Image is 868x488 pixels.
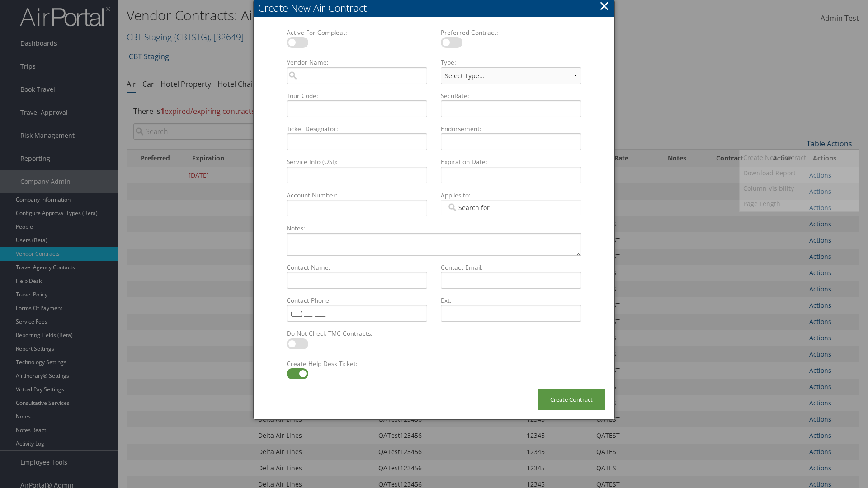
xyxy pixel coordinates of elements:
[283,124,431,133] label: Ticket Designator:
[441,133,581,150] input: Endorsement:
[283,157,431,166] label: Service Info (OSI):
[441,272,581,289] input: Contact Email:
[258,1,614,15] div: Create New Air Contract
[283,329,431,338] label: Do Not Check TMC Contracts:
[287,200,427,216] input: Account Number:
[283,263,431,272] label: Contact Name:
[287,133,427,150] input: Ticket Designator:
[441,167,581,183] input: Expiration Date:
[441,67,581,84] select: Type:
[283,296,431,305] label: Contact Phone:
[740,181,859,196] a: Column Visibility
[283,28,431,37] label: Active For Compleat:
[283,91,431,100] label: Tour Code:
[437,263,585,272] label: Contact Email:
[447,203,497,212] input: Applies to:
[740,196,859,211] a: Page Length
[283,359,431,368] label: Create Help Desk Ticket:
[441,305,581,322] input: Ext:
[283,191,431,200] label: Account Number:
[437,91,585,100] label: SecuRate:
[287,272,427,289] input: Contact Name:
[287,100,427,117] input: Tour Code:
[740,165,859,181] a: Download Report
[437,28,585,37] label: Preferred Contract:
[283,224,585,233] label: Notes:
[538,389,605,410] button: Create Contract
[283,58,431,67] label: Vendor Name:
[437,58,585,67] label: Type:
[287,305,427,322] input: Contact Phone:
[740,150,859,165] a: Create New Contract
[287,67,427,84] input: Vendor Name:
[437,124,585,133] label: Endorsement:
[287,233,581,256] textarea: Notes:
[437,157,585,166] label: Expiration Date:
[441,100,581,117] input: SecuRate:
[437,191,585,200] label: Applies to:
[437,296,585,305] label: Ext:
[287,167,427,183] input: Service Info (OSI):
